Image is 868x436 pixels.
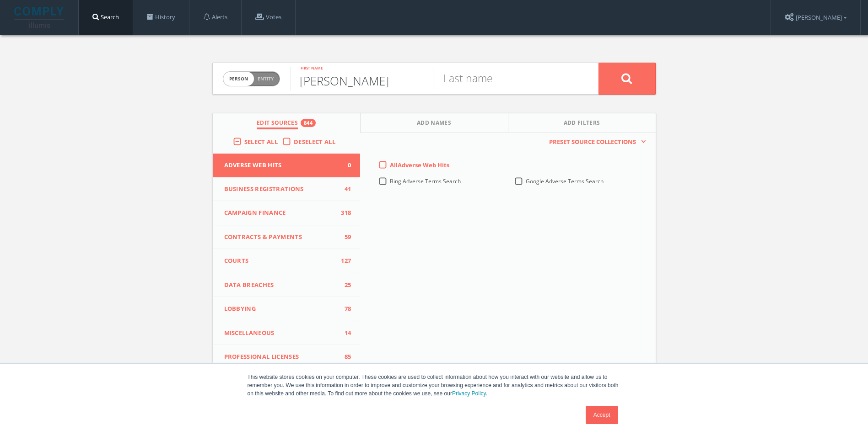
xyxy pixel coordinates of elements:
[224,304,338,314] span: Lobbying
[301,119,316,127] div: 844
[14,7,65,28] img: illumis
[248,373,621,398] p: This website stores cookies on your computer. These cookies are used to collect information about...
[224,185,338,194] span: Business Registrations
[258,75,274,82] span: Entity
[257,119,298,129] span: Edit Sources
[213,321,361,346] button: Miscellaneous14
[213,249,361,273] button: Courts127
[337,281,351,290] span: 25
[224,281,338,290] span: Data Breaches
[224,329,338,338] span: Miscellaneous
[508,113,656,133] button: Add Filters
[213,297,361,321] button: Lobbying78
[337,161,351,170] span: 0
[337,233,351,242] span: 59
[337,256,351,266] span: 127
[213,225,361,250] button: Contracts & Payments59
[337,352,351,362] span: 85
[224,256,338,266] span: Courts
[213,154,361,177] button: Adverse Web Hits0
[224,161,338,170] span: Adverse Web Hits
[526,177,604,185] span: Google Adverse Terms Search
[224,208,338,218] span: Campaign Finance
[417,119,451,129] span: Add Names
[361,113,508,133] button: Add Names
[564,119,600,129] span: Add Filters
[452,390,486,397] a: Privacy Policy
[586,406,618,424] a: Accept
[337,329,351,338] span: 14
[337,185,351,194] span: 41
[223,72,254,86] span: person
[390,177,461,185] span: Bing Adverse Terms Search
[213,177,361,202] button: Business Registrations41
[294,138,335,146] span: Deselect All
[244,138,278,146] span: Select All
[213,273,361,298] button: Data Breaches25
[213,345,361,369] button: Professional Licenses85
[545,138,646,147] button: Preset Source Collections
[224,233,338,242] span: Contracts & Payments
[213,201,361,225] button: Campaign Finance318
[213,113,361,133] button: Edit Sources844
[337,208,351,218] span: 318
[337,304,351,314] span: 78
[224,352,338,362] span: Professional Licenses
[390,161,449,169] span: All Adverse Web Hits
[545,138,641,147] span: Preset Source Collections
